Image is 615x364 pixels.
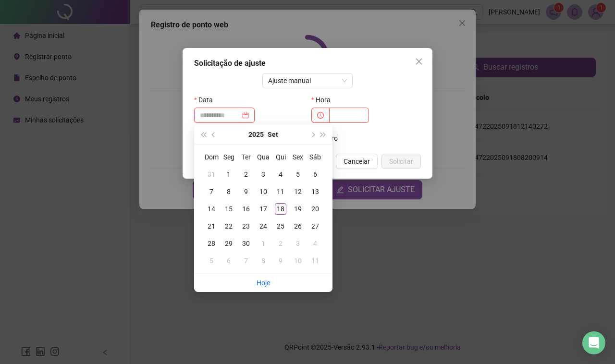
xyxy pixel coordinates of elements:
[272,166,289,183] td: 2025-09-04
[307,218,324,235] td: 2025-09-27
[240,238,252,249] div: 30
[255,148,272,166] th: Qua
[292,220,304,232] div: 26
[203,200,220,218] td: 2025-09-14
[255,235,272,252] td: 2025-10-01
[237,166,255,183] td: 2025-09-02
[289,218,307,235] td: 2025-09-26
[311,92,337,108] label: Hora
[272,218,289,235] td: 2025-09-25
[292,238,304,249] div: 3
[272,148,289,166] th: Qui
[206,203,217,215] div: 14
[307,235,324,252] td: 2025-10-04
[240,203,252,215] div: 16
[307,148,324,166] th: Sáb
[203,166,220,183] td: 2025-08-31
[255,252,272,269] td: 2025-10-08
[582,331,605,354] div: Open Intercom Messenger
[309,186,321,197] div: 13
[258,169,269,180] div: 3
[272,252,289,269] td: 2025-10-09
[292,169,304,180] div: 5
[258,238,269,249] div: 1
[307,183,324,200] td: 2025-09-13
[220,200,237,218] td: 2025-09-15
[258,203,269,215] div: 17
[257,279,270,287] a: Hoje
[275,238,286,249] div: 2
[194,58,421,69] div: Solicitação de ajuste
[206,220,217,232] div: 21
[203,148,220,166] th: Dom
[237,148,255,166] th: Ter
[289,200,307,218] td: 2025-09-19
[309,203,321,215] div: 20
[237,218,255,235] td: 2025-09-23
[307,166,324,183] td: 2025-09-06
[237,183,255,200] td: 2025-09-09
[240,220,252,232] div: 23
[255,200,272,218] td: 2025-09-17
[198,125,209,144] button: super-prev-year
[258,255,269,267] div: 8
[272,235,289,252] td: 2025-10-02
[275,186,286,197] div: 11
[289,252,307,269] td: 2025-10-10
[292,255,304,267] div: 10
[289,166,307,183] td: 2025-09-05
[268,125,278,144] button: month panel
[275,255,286,267] div: 9
[223,186,234,197] div: 8
[309,169,321,180] div: 6
[203,252,220,269] td: 2025-10-05
[237,200,255,218] td: 2025-09-16
[194,92,219,108] label: Data
[272,200,289,218] td: 2025-09-18
[258,186,269,197] div: 10
[275,169,286,180] div: 4
[223,255,234,267] div: 6
[223,203,234,215] div: 15
[206,186,217,197] div: 7
[206,238,217,249] div: 28
[255,218,272,235] td: 2025-09-24
[309,255,321,267] div: 11
[292,203,304,215] div: 19
[275,220,286,232] div: 25
[381,154,421,169] button: Solicitar
[336,154,378,169] button: Cancelar
[203,183,220,200] td: 2025-09-07
[292,186,304,197] div: 12
[344,156,370,167] span: Cancelar
[411,54,427,69] button: Close
[275,203,286,215] div: 18
[309,220,321,232] div: 27
[255,166,272,183] td: 2025-09-03
[318,125,329,144] button: super-next-year
[307,125,318,144] button: next-year
[309,238,321,249] div: 4
[240,255,252,267] div: 7
[289,235,307,252] td: 2025-10-03
[206,255,217,267] div: 5
[307,252,324,269] td: 2025-10-11
[223,220,234,232] div: 22
[223,238,234,249] div: 29
[289,148,307,166] th: Sex
[220,252,237,269] td: 2025-10-06
[258,220,269,232] div: 24
[220,218,237,235] td: 2025-09-22
[237,252,255,269] td: 2025-10-07
[220,183,237,200] td: 2025-09-08
[240,186,252,197] div: 9
[206,169,217,180] div: 31
[237,235,255,252] td: 2025-09-30
[223,169,234,180] div: 1
[203,235,220,252] td: 2025-09-28
[289,183,307,200] td: 2025-09-12
[248,125,264,144] button: year panel
[268,73,347,88] span: Ajuste manual
[255,183,272,200] td: 2025-09-10
[220,148,237,166] th: Seg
